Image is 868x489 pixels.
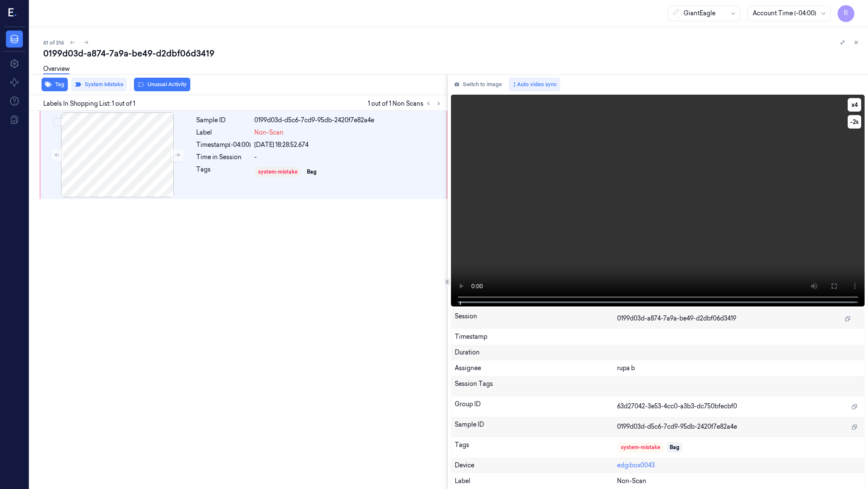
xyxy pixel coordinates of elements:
span: 1 out of 1 Non Scans [368,98,444,109]
button: Select row [53,118,61,126]
div: 0199d03d-d5c6-7cd9-95db-2420f7e82a4e [254,116,442,125]
button: R [837,5,854,22]
div: - [254,153,442,162]
div: Tags [196,165,251,179]
button: -2s [848,115,861,129]
button: Unusual Activity [134,78,190,91]
div: Sample ID [196,116,251,125]
div: Assignee [455,364,617,373]
span: 63d27042-3e53-4cc0-a3b3-dc750bfecbf0 [617,402,737,411]
div: Time in Session [196,153,251,162]
button: x4 [848,98,861,112]
div: rupa b [617,364,861,373]
div: Tags [455,441,617,454]
div: system-mistake [258,168,298,176]
a: Overview [43,65,70,74]
button: Auto video sync [509,78,560,91]
div: Device [455,461,617,470]
div: Group ID [455,400,617,413]
div: Timestamp [455,332,861,341]
span: Labels In Shopping List: 1 out of 1 [43,99,135,108]
div: Session Tags [455,379,617,393]
div: [DATE] 18:28:52.674 [254,141,442,149]
div: Session [455,312,617,326]
span: 61 of 316 [43,39,64,46]
div: 0199d03d-a874-7a9a-be49-d2dbf06d3419 [43,48,861,59]
span: 0199d03d-d5c6-7cd9-95db-2420f7e82a4e [617,422,737,431]
div: edgibox0043 [617,461,861,470]
button: Tag [42,78,68,91]
button: Switch to image [451,78,505,91]
div: Timestamp (-04:00) [196,141,251,149]
div: Label [455,477,617,486]
div: Label [196,128,251,137]
span: Non-Scan [617,477,646,486]
div: Bag [670,444,679,451]
div: system-mistake [621,444,660,451]
span: Non-Scan [254,128,284,137]
div: Duration [455,348,861,357]
span: 0199d03d-a874-7a9a-be49-d2dbf06d3419 [617,314,736,323]
div: Sample ID [455,420,617,434]
button: System Mistake [71,78,127,91]
div: Bag [307,168,317,176]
